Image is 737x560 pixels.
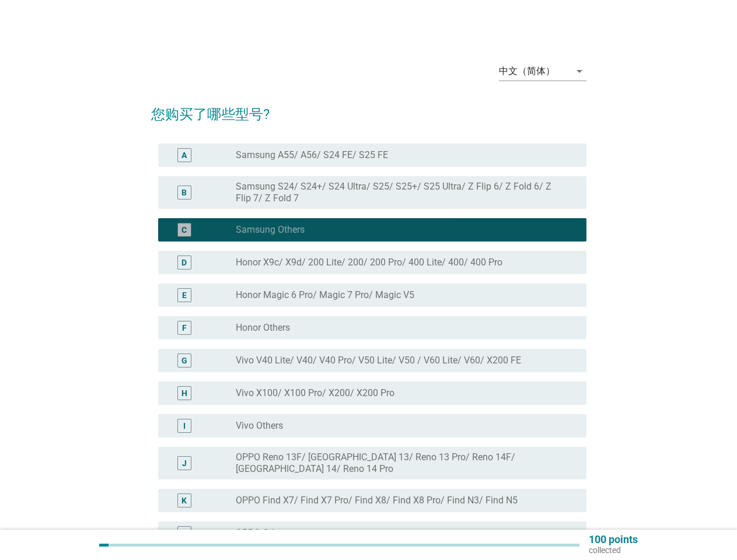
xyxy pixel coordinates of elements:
[572,64,586,78] i: arrow_drop_down
[589,545,638,555] p: collected
[236,322,290,334] label: Honor Others
[182,457,187,470] div: J
[181,355,187,367] div: G
[499,66,555,76] div: 中文（简体）
[181,387,187,400] div: H
[182,527,187,540] div: L
[236,257,502,268] label: Honor X9c/ X9d/ 200 Lite/ 200/ 200 Pro/ 400 Lite/ 400/ 400 Pro
[236,452,568,475] label: OPPO Reno 13F/ [GEOGRAPHIC_DATA] 13/ Reno 13 Pro/ Reno 14F/ [GEOGRAPHIC_DATA] 14/ Reno 14 Pro
[183,420,186,432] div: I
[181,187,187,199] div: B
[236,224,305,236] label: Samsung Others
[181,495,187,507] div: K
[181,149,187,162] div: A
[589,534,638,545] p: 100 points
[236,181,568,204] label: Samsung S24/ S24+/ S24 Ultra/ S25/ S25+/ S25 Ultra/ Z Flip 6/ Z Fold 6/ Z Flip 7/ Z Fold 7
[236,420,283,432] label: Vivo Others
[236,527,289,539] label: OPPO Others
[182,322,187,334] div: F
[181,224,187,236] div: C
[151,92,586,125] h2: 您购买了哪些型号?
[236,355,521,366] label: Vivo V40 Lite/ V40/ V40 Pro/ V50 Lite/ V50 / V60 Lite/ V60/ X200 FE
[236,289,414,301] label: Honor Magic 6 Pro/ Magic 7 Pro/ Magic V5
[236,387,394,399] label: Vivo X100/ X100 Pro/ X200/ X200 Pro
[236,495,518,506] label: OPPO Find X7/ Find X7 Pro/ Find X8/ Find X8 Pro/ Find N3/ Find N5
[236,149,388,161] label: Samsung A55/ A56/ S24 FE/ S25 FE
[181,257,187,269] div: D
[182,289,187,302] div: E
